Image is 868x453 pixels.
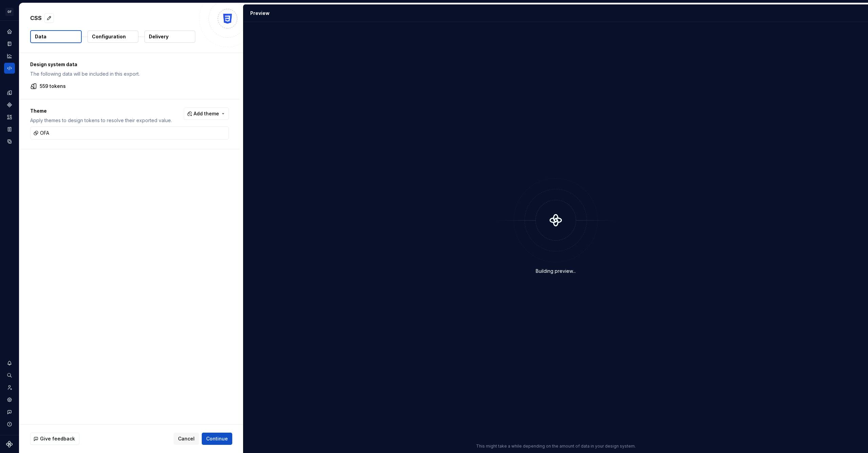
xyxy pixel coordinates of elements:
p: Data [35,33,46,40]
a: Components [4,99,15,110]
button: Search ⌘K [4,370,15,381]
button: Notifications [4,358,15,369]
div: Preview [250,10,270,17]
p: Theme [30,108,172,114]
a: Code automation [4,63,15,74]
p: 559 tokens [40,83,66,90]
button: Contact support [4,407,15,417]
button: Continue [202,433,232,445]
a: Home [4,26,15,37]
p: This might take a while depending on the amount of data in your design system. [476,443,636,449]
a: Assets [4,112,15,122]
button: Add theme [184,108,229,120]
a: Design tokens [4,87,15,98]
button: Give feedback [30,433,79,445]
a: Analytics [4,51,15,61]
p: CSS [30,14,42,22]
a: Storybook stories [4,124,15,135]
span: Continue [206,435,228,442]
a: Documentation [4,38,15,49]
svg: Supernova Logo [6,441,13,448]
button: OF [1,4,18,19]
p: Configuration [92,33,126,40]
div: OFA [33,130,49,136]
button: Delivery [144,31,195,43]
a: Data sources [4,136,15,147]
span: Give feedback [40,435,75,442]
button: Data [30,30,82,43]
button: Configuration [87,31,138,43]
p: The following data will be included in this export. [30,71,229,77]
p: Design system data [30,61,229,68]
a: Settings [4,394,15,405]
button: Cancel [174,433,199,445]
p: Apply themes to design tokens to resolve their exported value. [30,117,172,124]
span: Cancel [178,435,195,442]
p: Delivery [149,33,169,40]
div: OF [5,8,14,16]
div: Building preview... [536,268,576,275]
span: Add theme [194,110,219,117]
a: Invite team [4,382,15,393]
